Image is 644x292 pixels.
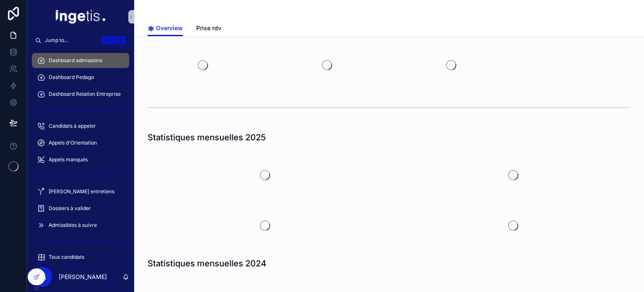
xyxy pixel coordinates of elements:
span: Overview [156,24,183,32]
a: Dashboard admissions [32,53,129,68]
a: Dashboard Relation Entreprise [32,87,129,102]
span: [PERSON_NAME] entretiens [49,188,114,195]
a: Prise rdv [196,21,221,37]
a: Tous candidats [32,250,129,265]
a: Dashboard Pedago [32,70,129,85]
span: K [118,37,125,44]
span: Jump to... [45,37,98,44]
span: Appels manqués [49,156,88,163]
span: Tous candidats [49,254,84,260]
span: Dashboard admissions [49,57,102,64]
span: Dashboard Relation Entreprise [49,91,121,97]
span: Candidats à appeler [49,123,96,129]
img: App logo [56,10,105,24]
span: Dossiers à valider [49,205,91,212]
span: Prise rdv [196,24,221,32]
p: [PERSON_NAME] [59,273,107,281]
div: scrollable content [27,47,134,262]
a: Dossiers à valider [32,201,129,216]
span: Admissibles à suivre [49,222,97,229]
button: Jump to...CtrlK [32,34,129,47]
a: [PERSON_NAME] entretiens [32,184,129,199]
h1: Statistiques mensuelles 2025 [148,132,266,143]
a: Overview [148,21,183,37]
span: Appels d'Orientation [49,139,97,146]
h1: Statistiques mensuelles 2024 [148,258,266,269]
span: Dashboard Pedago [49,74,94,81]
a: Appels d'Orientation [32,135,129,150]
a: Admissibles à suivre [32,218,129,233]
span: Ctrl [101,36,117,45]
a: Candidats à appeler [32,118,129,134]
a: Appels manqués [32,152,129,167]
